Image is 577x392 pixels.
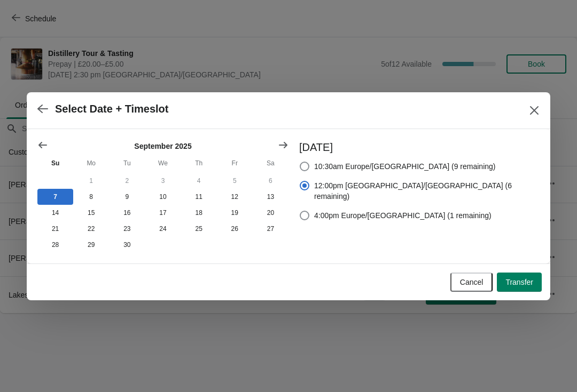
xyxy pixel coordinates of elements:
[217,205,253,221] button: Friday September 19 2025
[109,189,145,205] button: Tuesday September 9 2025
[37,221,73,237] button: Sunday September 21 2025
[145,221,181,237] button: Wednesday September 24 2025
[253,221,288,237] button: Saturday September 27 2025
[181,221,217,237] button: Thursday September 25 2025
[109,205,145,221] button: Tuesday September 16 2025
[274,135,293,155] button: Show next month, October 2025
[109,221,145,237] button: Tuesday September 23 2025
[253,205,288,221] button: Saturday September 20 2025
[145,189,181,205] button: Wednesday September 10 2025
[314,161,496,172] span: 10:30am Europe/[GEOGRAPHIC_DATA] (9 remaining)
[109,237,145,253] button: Tuesday September 30 2025
[145,173,181,189] button: Wednesday September 3 2025
[217,173,253,189] button: Friday September 5 2025
[145,154,181,173] th: Wednesday
[33,135,52,155] button: Show previous month, August 2025
[181,173,217,189] button: Thursday September 4 2025
[109,154,145,173] th: Tuesday
[37,237,73,253] button: Sunday September 28 2025
[37,189,73,205] button: Today Sunday September 7 2025
[73,189,109,205] button: Monday September 8 2025
[181,154,217,173] th: Thursday
[299,140,540,155] h3: [DATE]
[253,173,288,189] button: Saturday September 6 2025
[217,189,253,205] button: Friday September 12 2025
[181,205,217,221] button: Thursday September 18 2025
[73,173,109,189] button: Monday September 1 2025
[217,221,253,237] button: Friday September 26 2025
[314,180,540,202] span: 12:00pm [GEOGRAPHIC_DATA]/[GEOGRAPHIC_DATA] (6 remaining)
[109,173,145,189] button: Tuesday September 2 2025
[253,189,288,205] button: Saturday September 13 2025
[460,278,484,286] span: Cancel
[73,154,109,173] th: Monday
[73,205,109,221] button: Monday September 15 2025
[314,210,492,221] span: 4:00pm Europe/[GEOGRAPHIC_DATA] (1 remaining)
[37,154,73,173] th: Sunday
[73,237,109,253] button: Monday September 29 2025
[497,273,542,292] button: Transfer
[253,154,288,173] th: Saturday
[505,278,533,286] span: Transfer
[145,205,181,221] button: Wednesday September 17 2025
[37,205,73,221] button: Sunday September 14 2025
[525,101,544,120] button: Close
[55,103,169,115] h2: Select Date + Timeslot
[450,273,493,292] button: Cancel
[73,221,109,237] button: Monday September 22 2025
[217,154,253,173] th: Friday
[181,189,217,205] button: Thursday September 11 2025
